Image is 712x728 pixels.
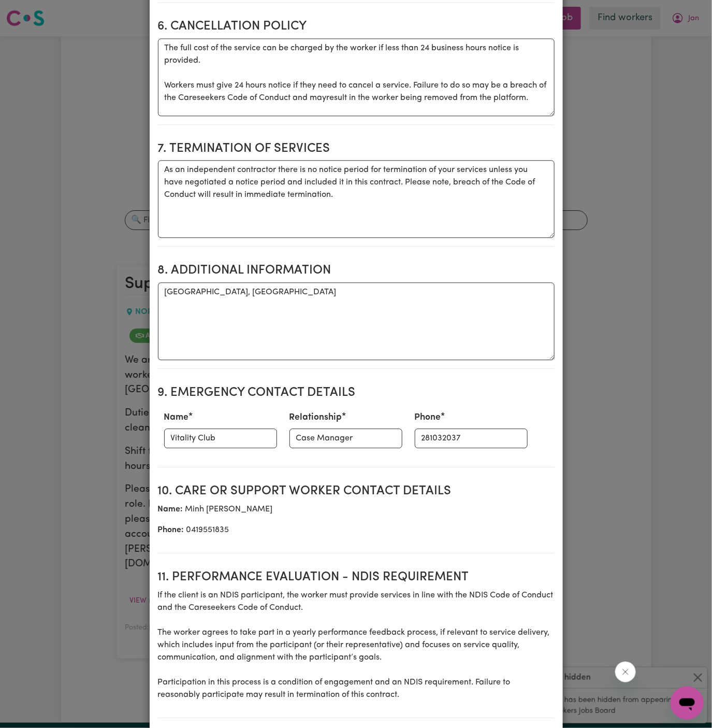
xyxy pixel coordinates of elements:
h2: 10. Care or support worker contact details [158,484,555,499]
h2: 6. Cancellation Policy [158,19,555,34]
textarea: [GEOGRAPHIC_DATA], [GEOGRAPHIC_DATA] [158,282,555,360]
iframe: Button to launch messaging window [671,687,704,720]
b: Phone: [158,526,184,534]
label: Phone [415,411,441,424]
p: 0419551835 [158,524,555,536]
textarea: As an independent contractor there is no notice period for termination of your services unless yo... [158,160,555,238]
h2: 8. Additional Information [158,263,555,278]
b: Name: [158,505,183,513]
p: If the client is an NDIS participant, the worker must provide services in line with the NDIS Code... [158,589,555,701]
input: e.g. Daughter [289,429,402,448]
p: Minh [PERSON_NAME] [158,503,555,516]
textarea: The full cost of the service can be charged by the worker if less than 24 business hours notice i... [158,38,555,116]
input: e.g. Amber Smith [164,429,277,448]
h2: 11. Performance evaluation - NDIS requirement [158,570,555,585]
h2: 7. Termination of Services [158,141,555,156]
label: Relationship [289,411,342,424]
h2: 9. Emergency Contact Details [158,386,555,401]
span: Need any help? [6,7,63,16]
iframe: Close message [615,662,636,682]
label: Name [164,411,189,424]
